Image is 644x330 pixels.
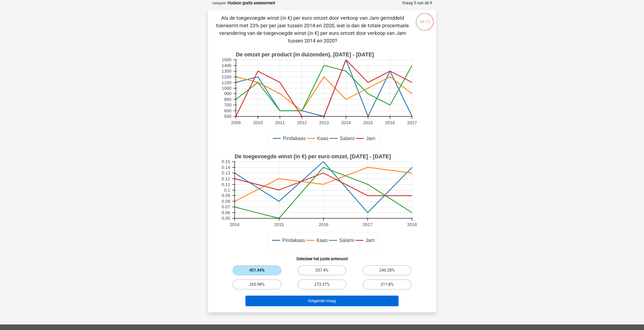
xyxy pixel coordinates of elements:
[282,238,305,243] text: Pindakaas
[340,136,355,141] text: Salami
[222,159,230,164] text: 0.15
[415,12,434,25] div: 04:15
[222,216,230,221] text: 0.05
[222,63,231,68] text: 1400
[297,120,307,125] text: 2012
[233,265,281,275] label: 401.44%
[222,57,231,62] text: 1500
[317,136,328,141] text: Kaas
[216,252,428,261] h6: Selecteer het juiste antwoord
[230,222,240,227] text: 2014
[319,222,328,227] text: 2016
[224,108,231,113] text: 600
[224,114,231,119] text: 500
[222,199,230,204] text: 0.08
[216,14,409,45] p: Als de toegevoegde winst (in €) per euro omzet door verkoop van Jam gemiddeld toeneemt met 23% pe...
[222,86,231,91] text: 1000
[275,120,285,125] text: 2011
[366,136,375,141] text: Jam
[227,1,275,5] strong: Hudson gratis assessment
[341,120,351,125] text: 2014
[365,238,375,243] text: Jam
[233,279,281,290] label: 265.98%
[274,222,284,227] text: 2015
[236,52,374,58] text: De omzet per product (in duizenden), [DATE] - [DATE]
[316,238,327,243] text: Kaas
[385,120,395,125] text: 2016
[224,188,230,193] text: 0.1
[222,165,230,170] text: 0.14
[224,97,231,102] text: 800
[363,120,373,125] text: 2015
[339,238,354,243] text: Salami
[222,80,231,85] text: 1100
[231,120,240,125] text: 2009
[298,265,346,275] label: 337.4%
[363,222,372,227] text: 2017
[222,193,230,198] text: 0.09
[245,296,399,306] button: Volgende vraag
[319,120,329,125] text: 2013
[253,120,262,125] text: 2010
[222,74,231,79] text: 1200
[235,153,391,160] text: De toegevoegde winst (in €) per euro omzet, [DATE] - [DATE]
[283,136,305,141] text: Pindakaas
[407,120,417,125] text: 2017
[212,1,226,5] small: Categorie:
[222,210,230,215] text: 0.06
[363,279,411,290] label: 211.8%
[224,102,231,107] text: 700
[363,265,411,275] label: 246.28%
[298,279,346,290] label: 273.37%
[224,91,231,96] text: 900
[222,171,230,176] text: 0.13
[222,69,231,74] text: 1300
[407,222,417,227] text: 2018
[222,182,230,187] text: 0.11
[222,204,230,209] text: 0.07
[222,176,230,181] text: 0.12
